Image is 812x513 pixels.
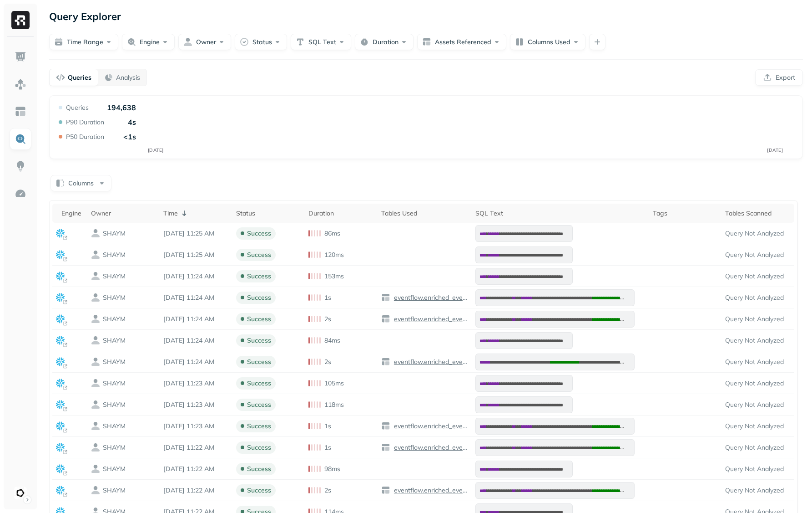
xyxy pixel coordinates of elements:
[390,293,468,302] a: eventflow.enriched_events
[103,379,126,388] p: SHAYM
[247,251,271,259] p: success
[11,11,30,29] img: Ryft
[755,69,803,86] button: Export
[381,293,390,302] img: table
[163,400,229,409] p: Aug 13, 2025 11:23 AM
[103,229,126,238] p: SHAYM
[324,293,331,302] p: 1s
[103,293,126,302] p: SHAYM
[15,106,26,118] img: Asset Explorer
[324,422,331,431] p: 1s
[324,486,331,495] p: 2s
[163,315,229,323] p: Aug 13, 2025 11:24 AM
[725,293,791,302] p: Query Not Analyzed
[381,421,390,431] img: table
[103,272,126,281] p: SHAYM
[324,251,344,259] p: 120ms
[15,160,26,172] img: Insights
[103,251,126,259] p: SHAYM
[247,486,271,495] p: success
[247,293,271,302] p: success
[767,147,783,153] tspan: [DATE]
[725,358,791,366] p: Query Not Analyzed
[163,229,229,238] p: Aug 13, 2025 11:25 AM
[163,336,229,345] p: Aug 13, 2025 11:24 AM
[725,315,791,323] p: Query Not Analyzed
[381,314,390,323] img: table
[725,209,791,218] div: Tables Scanned
[417,34,506,50] button: Assets Referenced
[236,209,302,218] div: Status
[725,251,791,259] p: Query Not Analyzed
[235,34,287,50] button: Status
[324,400,344,409] p: 118ms
[91,293,100,302] img: owner
[163,208,229,219] div: Time
[91,443,100,452] img: owner
[324,229,340,238] p: 86ms
[163,272,229,281] p: Aug 13, 2025 11:24 AM
[91,421,100,431] img: owner
[725,422,791,431] p: Query Not Analyzed
[324,336,340,345] p: 84ms
[163,379,229,388] p: Aug 13, 2025 11:23 AM
[247,272,271,281] p: success
[103,358,126,366] p: SHAYM
[653,209,718,218] div: Tags
[324,379,344,388] p: 105ms
[116,73,140,82] p: Analysis
[103,336,126,345] p: SHAYM
[91,400,100,409] img: owner
[392,443,468,452] p: eventflow.enriched_events
[91,229,100,238] img: owner
[163,358,229,366] p: Aug 13, 2025 11:24 AM
[392,422,468,431] p: eventflow.enriched_events
[247,465,271,473] p: success
[510,34,585,50] button: Columns Used
[324,315,331,323] p: 2s
[725,229,791,238] p: Query Not Analyzed
[381,357,390,366] img: table
[725,486,791,495] p: Query Not Analyzed
[15,188,26,200] img: Optimization
[91,379,100,388] img: owner
[107,103,136,112] p: 194,638
[390,443,468,452] a: eventflow.enriched_events
[103,486,126,495] p: SHAYM
[324,465,340,473] p: 98ms
[91,486,100,495] img: owner
[725,379,791,388] p: Query Not Analyzed
[49,34,118,50] button: Time Range
[247,315,271,323] p: success
[50,175,111,191] button: Columns
[725,336,791,345] p: Query Not Analyzed
[392,315,468,323] p: eventflow.enriched_events
[103,422,126,431] p: SHAYM
[324,358,331,366] p: 2s
[91,336,100,345] img: owner
[91,272,100,281] img: owner
[66,103,89,112] p: Queries
[66,118,104,127] p: P90 Duration
[122,34,175,50] button: Engine
[178,34,231,50] button: Owner
[14,487,27,499] img: Ludeo
[390,486,468,495] a: eventflow.enriched_events
[247,400,271,409] p: success
[15,78,26,90] img: Assets
[392,486,468,495] p: eventflow.enriched_events
[324,272,344,281] p: 153ms
[61,209,84,218] div: Engine
[68,73,91,82] p: Queries
[103,443,126,452] p: SHAYM
[381,209,468,218] div: Tables Used
[381,443,390,452] img: table
[247,379,271,388] p: success
[66,133,104,141] p: P50 Duration
[390,422,468,431] a: eventflow.enriched_events
[163,443,229,452] p: Aug 13, 2025 11:22 AM
[163,486,229,495] p: Aug 13, 2025 11:22 AM
[123,132,136,141] p: <1s
[163,422,229,431] p: Aug 13, 2025 11:23 AM
[725,443,791,452] p: Query Not Analyzed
